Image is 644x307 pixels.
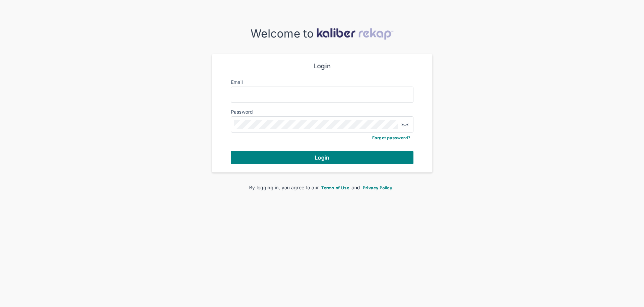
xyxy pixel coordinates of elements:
a: Terms of Use [320,185,350,190]
label: Email [231,79,243,85]
a: Forgot password? [372,135,410,140]
div: Login [231,62,413,70]
img: eye-closed.fa43b6e4.svg [401,120,409,128]
button: Login [231,151,413,164]
span: Privacy Policy. [363,185,394,190]
div: By logging in, you agree to our and [223,184,422,191]
a: Privacy Policy. [362,185,395,190]
img: kaliber-logo [316,28,393,40]
span: Terms of Use [321,185,349,190]
label: Password [231,109,253,115]
span: Login [315,154,330,161]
